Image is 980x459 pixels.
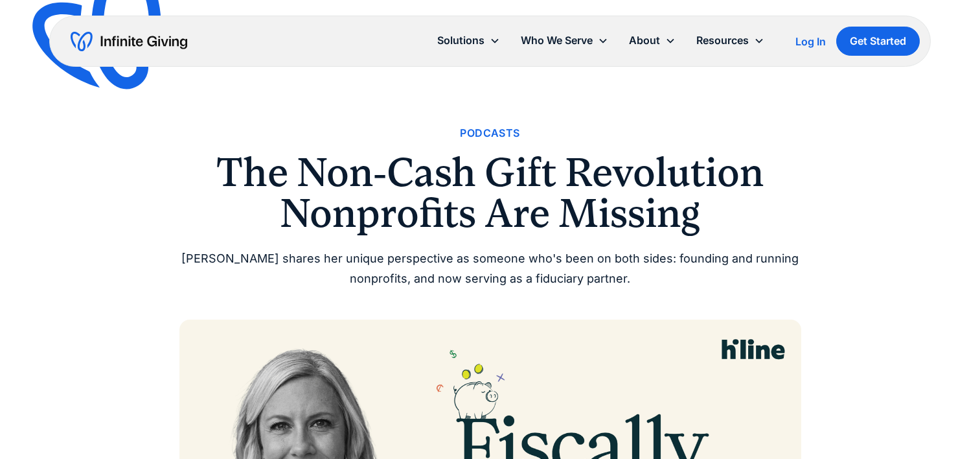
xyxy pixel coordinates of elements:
[521,32,593,49] div: Who We Serve
[795,36,826,47] div: Log In
[71,31,187,52] a: home
[836,27,920,56] a: Get Started
[686,27,775,54] div: Resources
[619,27,686,54] div: About
[437,32,484,49] div: Solutions
[179,152,801,233] h1: The Non-Cash Gift Revolution Nonprofits Are Missing
[427,27,510,54] div: Solutions
[696,32,749,49] div: Resources
[460,124,519,142] a: Podcasts
[629,32,660,49] div: About
[795,34,826,49] a: Log In
[510,27,619,54] div: Who We Serve
[179,249,801,288] div: [PERSON_NAME] shares her unique perspective as someone who's been on both sides: founding and run...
